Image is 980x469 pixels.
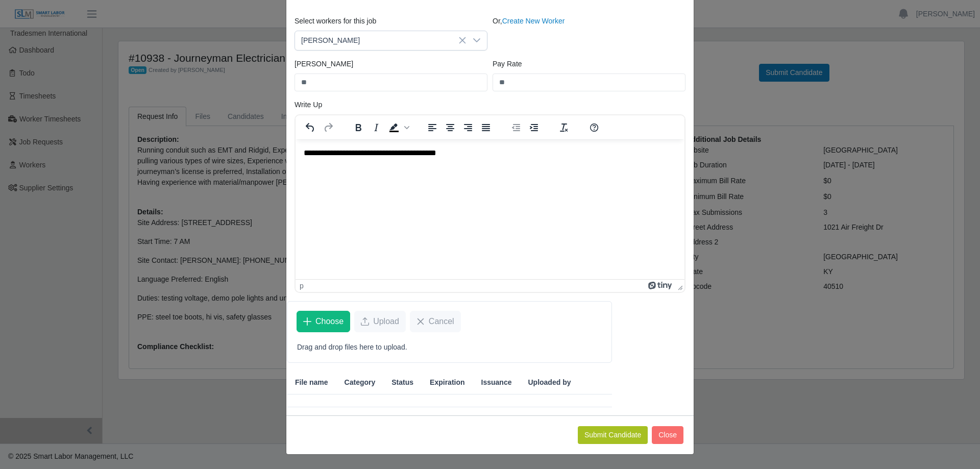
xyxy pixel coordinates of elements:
button: Choose [297,311,350,332]
div: Press the Up and Down arrow keys to resize the editor. [674,280,684,292]
span: Choose [315,315,344,328]
button: Justify [477,120,495,135]
div: p [300,282,304,290]
a: Powered by Tiny [648,282,674,290]
button: Increase indent [525,120,543,135]
iframe: Rich Text Area [296,139,684,279]
button: Decrease indent [507,120,525,135]
button: Submit Candidate [578,426,648,444]
span: File name [295,377,328,388]
span: Uploaded by [528,377,571,388]
span: Expiration [430,377,464,388]
button: Undo [302,120,319,135]
span: Cancel [429,315,454,328]
button: Help [585,120,603,135]
span: Category [345,377,376,388]
span: Issuance [481,377,512,388]
button: Bold [350,120,367,135]
button: Upload [354,311,406,332]
button: Align right [459,120,477,135]
button: Redo [320,120,337,135]
label: Write Up [295,100,322,110]
button: Clear formatting [555,120,573,135]
div: Or, [490,16,688,51]
label: [PERSON_NAME] [295,59,353,69]
span: Status [391,377,413,388]
label: Pay Rate [493,59,522,69]
button: Cancel [410,311,461,332]
button: Align left [424,120,441,135]
span: Austin Wright [295,31,467,50]
p: Drag and drop files here to upload. [297,342,602,353]
span: Upload [373,315,399,328]
button: Align center [442,120,459,135]
button: Close [652,426,683,444]
button: Italic [367,120,385,135]
div: Background color Black [385,120,411,135]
